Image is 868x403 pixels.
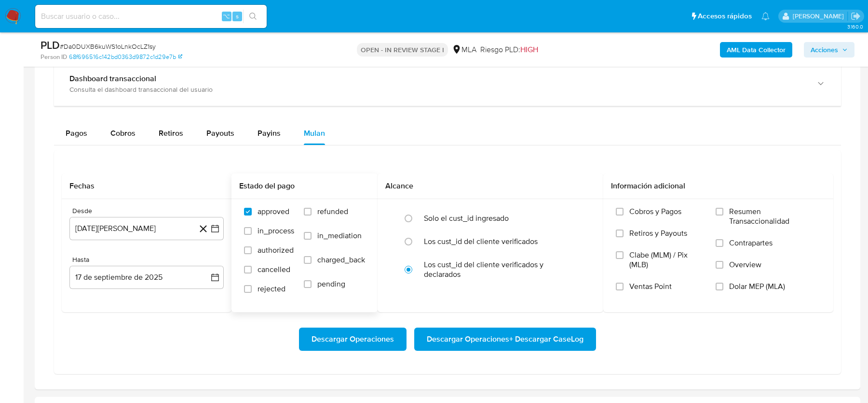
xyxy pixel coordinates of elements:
[727,42,786,58] b: AML Data Collector
[60,42,156,51] span: # Da0DUXB6kuWS1oLnkOcLZ1sy
[804,42,854,58] button: Acciones
[793,12,847,21] p: magali.barcan@mercadolibre.com
[847,23,863,30] span: 3.160.0
[41,37,60,53] b: PLD
[452,44,476,55] div: MLA
[223,12,230,21] span: ⌥
[236,12,239,21] span: s
[357,43,448,57] p: OPEN - IN REVIEW STAGE I
[698,11,752,21] span: Accesos rápidos
[720,42,792,58] button: AML Data Collector
[761,12,770,20] a: Notificaciones
[35,10,267,23] input: Buscar usuario o caso...
[243,10,263,23] button: search-icon
[520,44,538,55] span: HIGH
[41,53,67,61] b: Person ID
[480,44,538,55] span: Riesgo PLD:
[851,11,861,21] a: Salir
[69,53,182,61] a: 68f696516c142bd0363d9872c1d29e7b
[811,42,838,58] span: Acciones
